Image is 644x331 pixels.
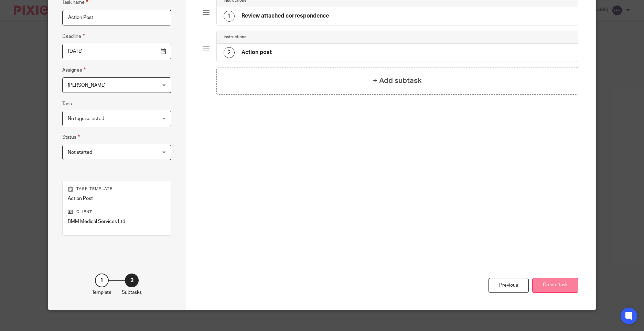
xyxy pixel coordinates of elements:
span: [PERSON_NAME] [68,83,106,88]
label: Assignee [62,66,86,74]
span: No tags selected [68,116,104,121]
div: 1 [95,274,109,287]
button: Create task [532,278,578,293]
p: Client [68,209,165,215]
label: Deadline [62,32,85,40]
h4: Instructions [224,34,246,40]
div: Previous [489,278,529,293]
p: Subtasks [122,289,142,296]
input: Task name [62,10,171,25]
h4: + Add subtask [373,75,422,86]
span: Not started [68,150,92,155]
h4: Action post [241,49,272,56]
div: 2 [125,274,139,287]
h4: Review attached correspondence [241,12,329,20]
p: Action Post [68,195,165,202]
div: 1 [224,11,235,22]
p: Task template [68,186,165,192]
label: Status [62,133,80,141]
div: 2 [224,47,235,58]
p: BMM Medical Services Ltd [68,218,165,225]
label: Tags [62,100,72,107]
p: Template [92,289,111,296]
input: Use the arrow keys to pick a date [62,44,171,59]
